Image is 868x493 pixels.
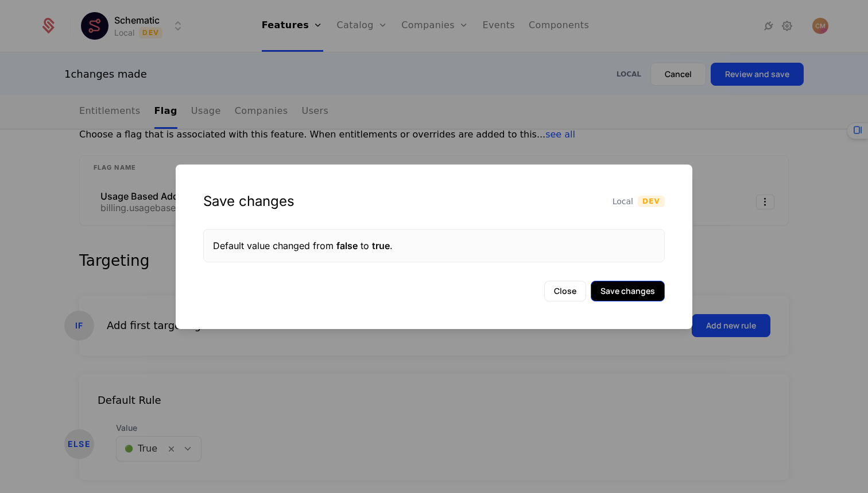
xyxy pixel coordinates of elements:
[372,240,390,251] span: true
[591,281,665,301] button: Save changes
[203,192,294,211] div: Save changes
[638,196,665,207] span: Dev
[613,196,633,207] span: Local
[336,240,358,251] span: false
[213,239,655,253] div: Default value changed from to .
[544,281,586,301] button: Close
